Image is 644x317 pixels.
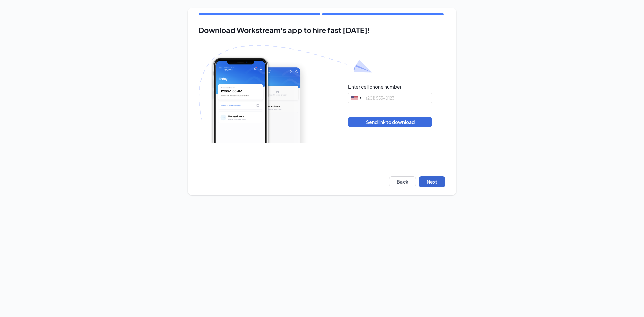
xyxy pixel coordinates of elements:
img: Download Workstream's app with paper plane [199,45,372,143]
h2: Download Workstream's app to hire fast [DATE]! [199,26,445,34]
button: Next [419,176,445,187]
div: Enter cell phone number [348,83,402,90]
input: (201) 555-0123 [348,93,432,103]
button: Send link to download [348,117,432,127]
div: United States: +1 [348,93,364,103]
button: Back [389,176,416,187]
